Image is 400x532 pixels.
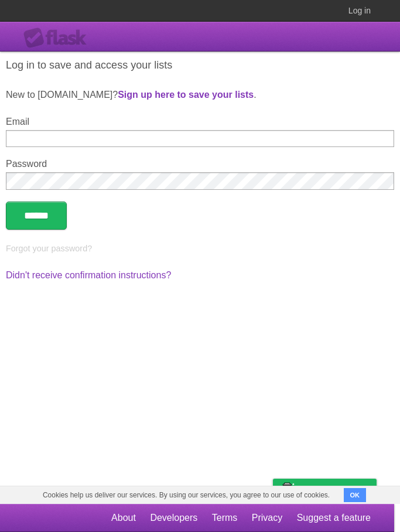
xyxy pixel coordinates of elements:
a: Forgot your password? [6,244,92,253]
a: Terms [212,507,238,529]
button: OK [344,488,367,502]
label: Email [6,117,394,127]
span: Cookies help us deliver our services. By using our services, you agree to our use of cookies. [31,486,341,504]
label: Password [6,159,394,169]
a: Privacy [252,507,282,529]
img: Buy me a coffee [279,479,295,499]
a: Developers [150,507,197,529]
h1: Log in to save and access your lists [6,57,394,73]
a: Suggest a feature [297,507,371,529]
a: About [111,507,136,529]
div: Flask [23,28,94,49]
a: Didn't receive confirmation instructions? [6,270,171,280]
a: Sign up here to save your lists [118,90,254,100]
a: Buy me a coffee [273,479,377,500]
p: New to [DOMAIN_NAME]? . [6,88,394,102]
span: Buy me a coffee [298,479,371,500]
